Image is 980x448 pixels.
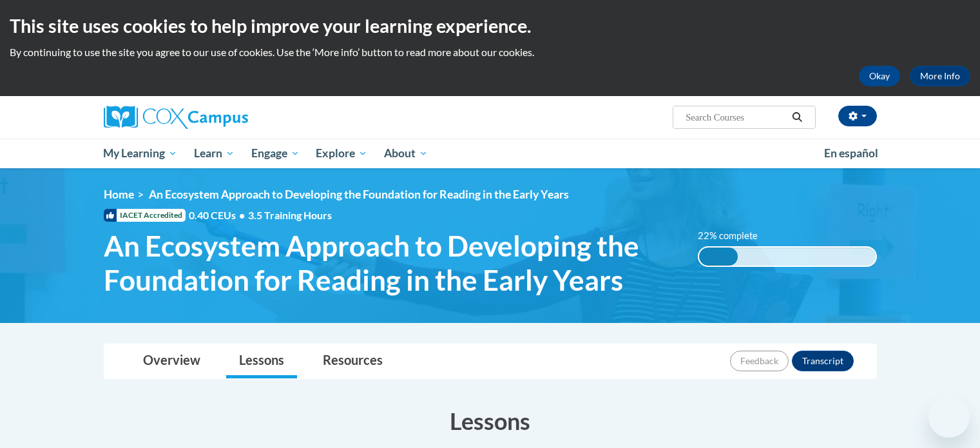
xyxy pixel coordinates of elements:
div: Main menu [84,139,896,168]
p: By continuing to use the site you agree to our use of cookies. Use the ‘More info’ button to read... [10,45,970,59]
a: Resources [310,344,396,378]
a: Cox Campus [104,106,349,129]
a: My Learning [95,139,186,168]
a: Learn [186,139,243,168]
span: IACET Accredited [104,209,186,222]
h3: Lessons [104,405,877,437]
span: Explore [316,146,367,161]
a: Explore [307,139,376,168]
span: About [384,146,428,161]
img: Cox Campus [104,106,248,129]
span: Learn [194,146,235,161]
input: Search Courses [684,110,787,125]
span: 3.5 Training Hours [248,209,332,221]
a: More Info [910,66,970,86]
button: Transcript [792,351,854,371]
iframe: Button to launch messaging window [928,396,970,438]
span: An Ecosystem Approach to Developing the Foundation for Reading in the Early Years [104,229,679,297]
button: Account Settings [838,106,877,126]
a: Lessons [226,344,297,378]
span: My Learning [103,146,177,161]
span: En español [824,146,878,160]
a: En español [816,140,887,167]
span: Engage [251,146,300,161]
h2: This site uses cookies to help improve your learning experience. [10,13,970,39]
span: 0.40 CEUs [189,208,248,222]
a: About [376,139,436,168]
span: • [239,209,245,221]
button: Okay [859,66,900,86]
button: Search [787,110,807,125]
label: 22% complete [698,229,772,243]
span: An Ecosystem Approach to Developing the Foundation for Reading in the Early Years [149,188,569,201]
button: Feedback [730,351,789,371]
a: Engage [243,139,308,168]
div: 22% complete [699,248,738,266]
a: Overview [130,344,213,378]
a: Home [104,188,134,201]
